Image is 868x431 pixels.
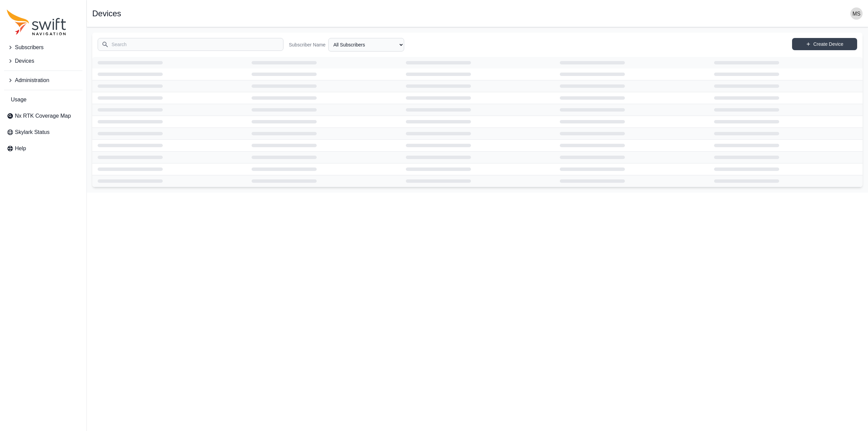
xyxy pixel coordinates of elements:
[4,109,82,123] a: Nx RTK Coverage Map
[15,43,43,52] span: Subscribers
[15,76,49,84] span: Administration
[15,144,26,153] span: Help
[792,38,857,50] a: Create Device
[15,57,34,65] span: Devices
[328,38,404,52] select: Subscriber
[4,74,82,87] button: Administration
[4,54,82,68] button: Devices
[4,142,82,155] a: Help
[289,41,325,48] label: Subscriber Name
[98,38,283,51] input: Search
[15,112,71,120] span: Nx RTK Coverage Map
[11,96,26,104] span: Usage
[4,41,82,54] button: Subscribers
[4,125,82,139] a: Skylark Status
[92,9,121,18] h1: Devices
[850,7,863,20] img: user photo
[4,93,82,106] a: Usage
[15,128,50,136] span: Skylark Status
